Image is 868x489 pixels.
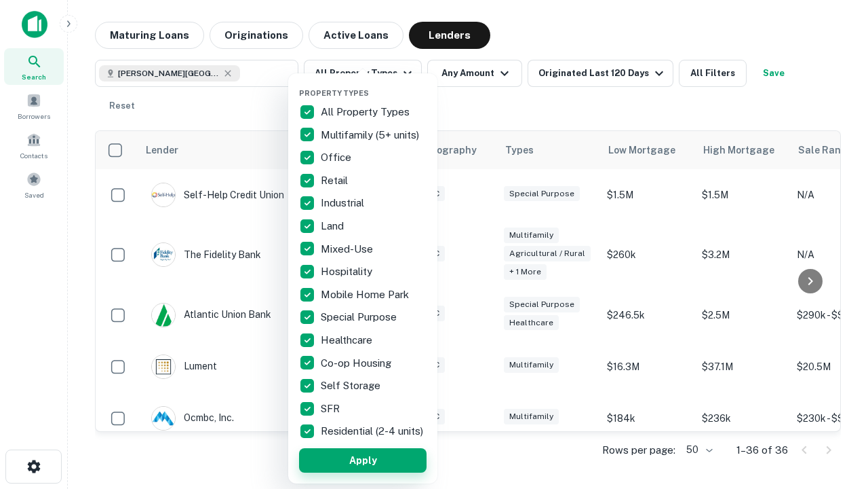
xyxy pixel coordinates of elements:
p: Residential (2-4 units) [321,423,426,439]
span: Property Types [299,89,369,97]
p: Industrial [321,195,367,211]
p: All Property Types [321,104,412,120]
button: Apply [299,448,427,473]
p: SFR [321,401,342,417]
p: Office [321,149,354,166]
p: Multifamily (5+ units) [321,127,422,143]
p: Self Storage [321,378,383,394]
p: Special Purpose [321,309,399,325]
p: Retail [321,173,351,189]
iframe: Chat Widget [800,337,868,402]
p: Mixed-Use [321,241,376,257]
p: Healthcare [321,332,375,348]
p: Hospitality [321,264,375,280]
p: Land [321,218,347,234]
p: Co-op Housing [321,355,394,372]
p: Mobile Home Park [321,287,412,303]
